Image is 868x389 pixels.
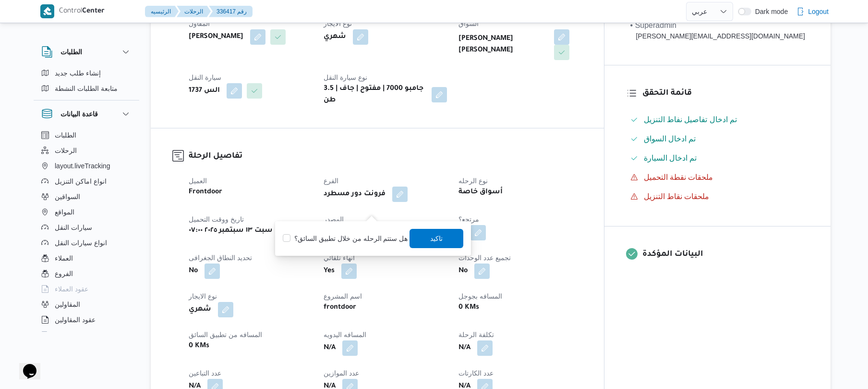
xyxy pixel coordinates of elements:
[458,369,494,377] span: عدد الكارتات
[55,83,118,94] span: متابعة الطلبات النشطة
[627,112,809,127] button: تم ادخال تفاصيل نفاط التنزيل
[644,191,710,202] span: ملحقات نقاط التنزيل
[644,152,697,164] span: تم ادخال السيارة
[37,281,135,297] button: عقود العملاء
[189,85,220,97] b: الس 1737
[37,312,135,327] button: عقود المقاولين
[55,67,101,79] span: إنشاء طلب جديد
[627,170,809,185] button: ملحقات نقطة التحميل
[60,108,98,120] h3: قاعدة البيانات
[189,254,252,262] span: تحديد النطاق الجغرافى
[55,191,80,202] span: السواقين
[458,20,479,27] span: السواق
[145,6,179,17] button: الرئيسيه
[177,6,211,17] button: الرحلات
[808,6,829,17] span: Logout
[644,114,737,125] span: تم ادخال تفاصيل نفاط التنزيل
[37,266,135,281] button: الفروع
[55,129,76,141] span: الطلبات
[41,46,132,58] button: الطلبات
[37,235,135,251] button: انواع سيارات النقل
[458,292,502,300] span: المسافه بجوجل
[644,172,713,183] span: ملحقات نقطة التحميل
[324,369,359,377] span: عدد الموازين
[324,302,356,314] b: frontdoor
[324,254,355,262] span: انهاء تلقائي
[55,222,92,233] span: سيارات النقل
[630,20,805,41] span: • Superadmin mohamed.nabil@illa.com.eg
[40,4,54,18] img: X8yXhbKr1z7QwAAAABJRU5ErkJggg==
[283,233,408,244] label: هل ستتم الرحله من خلال تطبيق السائق؟
[642,248,809,261] h3: البيانات المؤكدة
[34,65,139,100] div: الطلبات
[630,31,805,41] div: [PERSON_NAME][EMAIL_ADDRESS][DOMAIN_NAME]
[55,176,107,187] span: انواع اماكن التنزيل
[60,46,82,58] h3: الطلبات
[55,252,73,264] span: العملاء
[410,229,464,248] button: تاكيد
[644,115,737,124] span: تم ادخال تفاصيل نفاط التنزيل
[458,177,488,185] span: نوع الرحله
[189,331,262,339] span: المسافه من تطبيق السائق
[37,220,135,235] button: سيارات النقل
[37,143,135,158] button: الرحلات
[751,8,788,15] span: Dark mode
[458,342,470,354] b: N/A
[324,265,335,277] b: Yes
[644,154,697,162] span: تم ادخال السيارة
[209,6,253,17] button: 336417 رقم
[41,108,132,120] button: قاعدة البيانات
[644,135,696,143] span: تم ادخال السواق
[793,2,832,21] button: Logout
[55,283,88,295] span: عقود العملاء
[189,215,244,223] span: تاريخ ووقت التحميل
[10,351,40,379] iframe: chat widget
[37,189,135,204] button: السواقين
[189,177,207,185] span: العميل
[458,302,479,314] b: 0 KMs
[55,145,77,156] span: الرحلات
[55,329,95,341] span: اجهزة التليفون
[324,20,352,27] span: نوع الايجار
[458,265,468,277] b: No
[34,127,139,336] div: قاعدة البيانات
[189,31,243,43] b: [PERSON_NAME]
[627,151,809,166] button: تم ادخال السيارة
[189,187,222,198] b: Frontdoor
[458,187,503,198] b: أسواق خاصة
[189,225,273,237] b: سبت ١٣ سبتمبر ٢٠٢٥ ٠٧:٠٠
[37,204,135,220] button: المواقع
[37,251,135,266] button: العملاء
[324,177,338,185] span: الفرع
[37,174,135,189] button: انواع اماكن التنزيل
[37,327,135,343] button: اجهزة التليفون
[82,8,105,15] b: Center
[324,292,362,300] span: اسم المشروع
[431,233,443,244] span: تاكيد
[189,265,198,277] b: No
[458,331,494,339] span: تكلفة الرحلة
[189,150,582,163] h3: تفاصيل الرحلة
[189,292,217,300] span: نوع الايجار
[644,173,713,181] span: ملحقات نقطة التحميل
[644,133,696,145] span: تم ادخال السواق
[189,369,221,377] span: عدد التباعين
[458,215,479,223] span: مرتجع؟
[37,158,135,174] button: layout.liveTracking
[37,65,135,81] button: إنشاء طلب جديد
[627,131,809,147] button: تم ادخال السواق
[55,206,74,218] span: المواقع
[630,20,805,31] div: • Superadmin
[324,31,346,43] b: شهري
[644,192,710,201] span: ملحقات نقاط التنزيل
[55,160,110,172] span: layout.liveTracking
[458,33,548,56] b: [PERSON_NAME] [PERSON_NAME]
[189,304,211,315] b: شهري
[324,331,366,339] span: المسافه اليدويه
[627,189,809,204] button: ملحقات نقاط التنزيل
[324,215,344,223] span: المصدر
[55,299,80,310] span: المقاولين
[324,188,386,200] b: فرونت دور مسطرد
[324,342,336,354] b: N/A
